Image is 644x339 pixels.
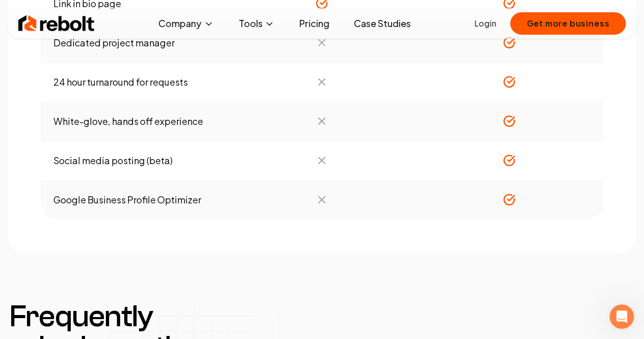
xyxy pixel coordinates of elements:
iframe: Intercom live chat [609,304,634,329]
a: Case Studies [345,13,418,34]
button: Company [150,13,222,34]
td: Dedicated project manager [41,23,229,63]
td: White-glove, hands off experience [41,102,229,141]
td: 24 hour turnaround for requests [41,63,229,102]
a: Login [474,17,496,30]
td: Google Business Profile Optimizer [41,180,229,220]
img: Rebolt Logo [18,13,95,34]
button: Get more business [510,12,626,35]
td: Social media posting (beta) [41,141,229,180]
a: Pricing [291,13,337,34]
button: Tools [230,13,283,34]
